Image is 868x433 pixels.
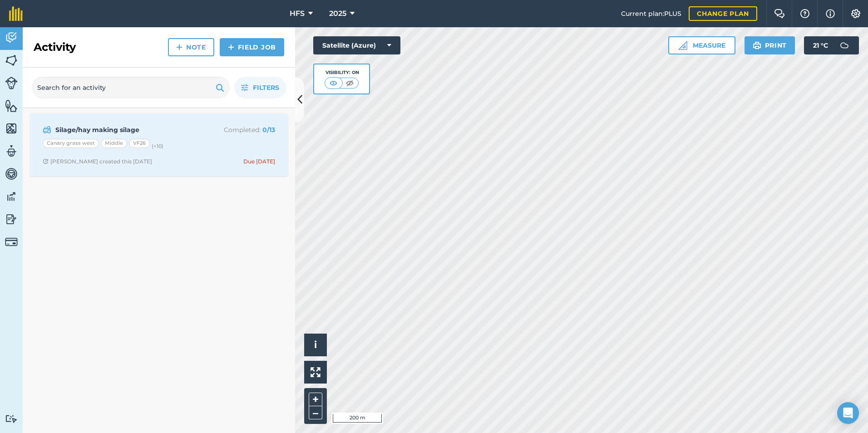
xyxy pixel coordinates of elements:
[804,36,859,54] button: 21 °C
[253,83,279,93] span: Filters
[5,414,18,423] img: svg+xml;base64,PD94bWwgdmVyc2lvbj0iMS4wIiBlbmNvZGluZz0idXRmLTgiPz4KPCEtLSBHZW5lcmF0b3I6IEFkb2JlIE...
[328,79,339,88] img: svg+xml;base64,PHN2ZyB4bWxucz0iaHR0cDovL3d3dy53My5vcmcvMjAwMC9zdmciIHdpZHRoPSI1MCIgaGVpZ2h0PSI0MC...
[5,212,18,226] img: svg+xml;base64,PD94bWwgdmVyc2lvbj0iMS4wIiBlbmNvZGluZz0idXRmLTgiPz4KPCEtLSBHZW5lcmF0b3I6IEFkb2JlIE...
[152,143,163,149] small: (+ 10 )
[304,334,327,356] button: i
[43,124,51,135] img: svg+xml;base64,PD94bWwgdmVyc2lvbj0iMS4wIiBlbmNvZGluZz0idXRmLTgiPz4KPCEtLSBHZW5lcmF0b3I6IEFkb2JlIE...
[228,42,234,53] img: svg+xml;base64,PHN2ZyB4bWxucz0iaHR0cDovL3d3dy53My5vcmcvMjAwMC9zdmciIHdpZHRoPSIxNCIgaGVpZ2h0PSIyNC...
[43,158,152,165] div: [PERSON_NAME] created this [DATE]
[290,8,305,19] span: HFS
[774,9,785,18] img: Two speech bubbles overlapping with the left bubble in the forefront
[216,82,224,93] img: svg+xml;base64,PHN2ZyB4bWxucz0iaHR0cDovL3d3dy53My5vcmcvMjAwMC9zdmciIHdpZHRoPSIxOSIgaGVpZ2h0PSIyNC...
[55,125,199,135] strong: Silage/hay making silage
[689,6,757,21] a: Change plan
[168,38,214,56] a: Note
[35,119,282,171] a: Silage/hay making silageCompleted: 0/13Canary grass westMiddleVF26(+10)Clock with arrow pointing ...
[826,8,835,19] img: svg+xml;base64,PHN2ZyB4bWxucz0iaHR0cDovL3d3dy53My5vcmcvMjAwMC9zdmciIHdpZHRoPSIxNyIgaGVpZ2h0PSIxNy...
[243,158,275,165] div: Due [DATE]
[32,77,230,98] input: Search for an activity
[668,36,735,54] button: Measure
[745,36,795,54] button: Print
[5,122,18,135] img: svg+xml;base64,PHN2ZyB4bWxucz0iaHR0cDovL3d3dy53My5vcmcvMjAwMC9zdmciIHdpZHRoPSI1NiIgaGVpZ2h0PSI2MC...
[314,339,317,350] span: i
[344,79,355,88] img: svg+xml;base64,PHN2ZyB4bWxucz0iaHR0cDovL3d3dy53My5vcmcvMjAwMC9zdmciIHdpZHRoPSI1MCIgaGVpZ2h0PSI0MC...
[835,36,853,54] img: svg+xml;base64,PD94bWwgdmVyc2lvbj0iMS4wIiBlbmNvZGluZz0idXRmLTgiPz4KPCEtLSBHZW5lcmF0b3I6IEFkb2JlIE...
[5,236,18,248] img: svg+xml;base64,PD94bWwgdmVyc2lvbj0iMS4wIiBlbmNvZGluZz0idXRmLTgiPz4KPCEtLSBHZW5lcmF0b3I6IEFkb2JlIE...
[309,393,322,406] button: +
[5,99,18,113] img: svg+xml;base64,PHN2ZyB4bWxucz0iaHR0cDovL3d3dy53My5vcmcvMjAwMC9zdmciIHdpZHRoPSI1NiIgaGVpZ2h0PSI2MC...
[34,40,76,54] h2: Activity
[101,139,127,148] div: Middle
[621,9,681,19] span: Current plan : PLUS
[262,126,275,134] strong: 0 / 13
[799,9,810,18] img: A question mark icon
[5,167,18,181] img: svg+xml;base64,PD94bWwgdmVyc2lvbj0iMS4wIiBlbmNvZGluZz0idXRmLTgiPz4KPCEtLSBHZW5lcmF0b3I6IEFkb2JlIE...
[678,41,687,50] img: Ruler icon
[9,6,23,21] img: fieldmargin Logo
[313,36,400,54] button: Satellite (Azure)
[234,77,286,98] button: Filters
[309,406,322,419] button: –
[43,139,99,148] div: Canary grass west
[5,54,18,67] img: svg+xml;base64,PHN2ZyB4bWxucz0iaHR0cDovL3d3dy53My5vcmcvMjAwMC9zdmciIHdpZHRoPSI1NiIgaGVpZ2h0PSI2MC...
[5,190,18,203] img: svg+xml;base64,PD94bWwgdmVyc2lvbj0iMS4wIiBlbmNvZGluZz0idXRmLTgiPz4KPCEtLSBHZW5lcmF0b3I6IEFkb2JlIE...
[311,367,321,377] img: Four arrows, one pointing top left, one top right, one bottom right and the last bottom left
[129,139,150,148] div: VF26
[753,40,761,51] img: svg+xml;base64,PHN2ZyB4bWxucz0iaHR0cDovL3d3dy53My5vcmcvMjAwMC9zdmciIHdpZHRoPSIxOSIgaGVpZ2h0PSIyNC...
[5,77,18,89] img: svg+xml;base64,PD94bWwgdmVyc2lvbj0iMS4wIiBlbmNvZGluZz0idXRmLTgiPz4KPCEtLSBHZW5lcmF0b3I6IEFkb2JlIE...
[329,8,346,19] span: 2025
[837,402,859,424] div: Open Intercom Messenger
[850,9,861,18] img: A cog icon
[5,31,18,44] img: svg+xml;base64,PD94bWwgdmVyc2lvbj0iMS4wIiBlbmNvZGluZz0idXRmLTgiPz4KPCEtLSBHZW5lcmF0b3I6IEFkb2JlIE...
[325,69,359,76] div: Visibility: On
[220,38,284,56] a: Field Job
[43,158,49,164] img: Clock with arrow pointing clockwise
[813,36,828,54] span: 21 ° C
[5,144,18,158] img: svg+xml;base64,PD94bWwgdmVyc2lvbj0iMS4wIiBlbmNvZGluZz0idXRmLTgiPz4KPCEtLSBHZW5lcmF0b3I6IEFkb2JlIE...
[176,42,182,53] img: svg+xml;base64,PHN2ZyB4bWxucz0iaHR0cDovL3d3dy53My5vcmcvMjAwMC9zdmciIHdpZHRoPSIxNCIgaGVpZ2h0PSIyNC...
[203,125,275,135] p: Completed :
